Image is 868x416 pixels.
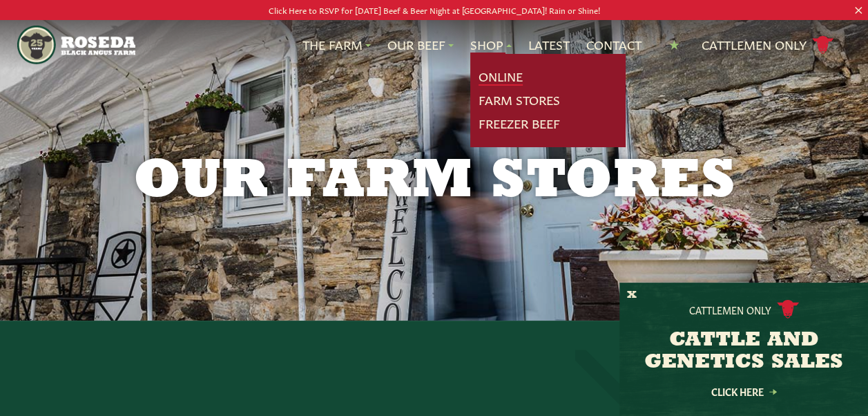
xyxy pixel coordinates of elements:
[479,91,560,109] a: Farm Stores
[682,387,806,396] a: Click Here
[689,303,771,316] p: Cattlemen Only
[637,330,851,374] h3: CATTLE AND GENETICS SALES
[387,36,454,54] a: Our Beef
[81,155,788,210] h1: Our Farm Stores
[302,36,371,54] a: The Farm
[479,115,560,133] a: Freezer Beef
[17,20,851,70] nav: Main Navigation
[586,36,642,54] a: Contact
[17,26,135,64] img: https://roseda.com/wp-content/uploads/2021/05/roseda-25-header.png
[627,288,637,303] button: X
[479,68,523,86] a: Online
[777,300,799,319] img: cattle-icon.svg
[470,36,512,54] a: Shop
[44,3,824,17] p: Click Here to RSVP for [DATE] Beef & Beer Night at [GEOGRAPHIC_DATA]! Rain or Shine!
[702,33,834,57] a: Cattlemen Only
[528,36,570,54] a: Latest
